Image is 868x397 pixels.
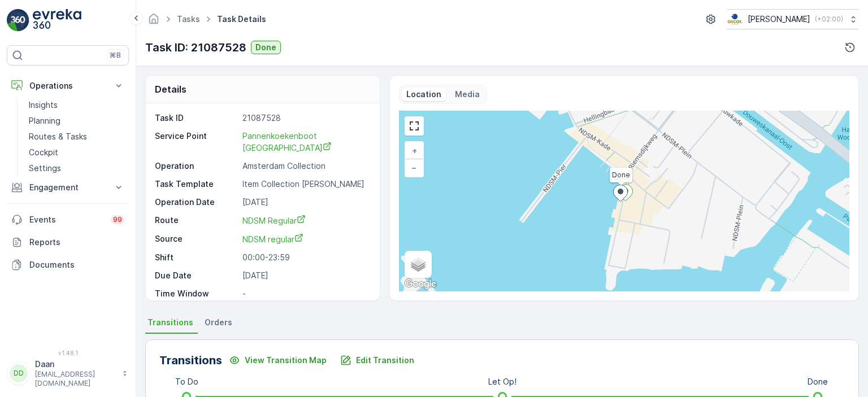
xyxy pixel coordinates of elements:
[727,13,743,25] img: basis-logo_rgb2x.png
[205,317,232,328] span: Orders
[242,131,332,152] span: Pannenkoekenboot [GEOGRAPHIC_DATA]
[406,142,423,159] a: Zoom In
[145,39,246,56] p: Task ID: 21087528
[7,9,29,32] img: logo
[748,14,810,25] p: [PERSON_NAME]
[155,252,238,263] p: Shift
[29,80,106,91] p: Operations
[35,359,116,370] p: Daan
[10,364,28,382] div: DD
[155,233,238,245] p: Source
[7,359,129,388] button: DDDaan[EMAIL_ADDRESS][DOMAIN_NAME]
[245,355,327,366] p: View Transition Map
[24,129,129,145] a: Routes & Tasks
[29,99,58,111] p: Insights
[406,252,431,277] a: Layers
[412,146,417,155] span: +
[29,237,124,248] p: Reports
[24,113,129,129] a: Planning
[815,15,843,24] p: ( +02:00 )
[406,117,423,134] a: View Fullscreen
[242,288,367,299] p: -
[155,215,238,226] p: Route
[242,234,303,244] span: NDSM regular
[411,163,417,172] span: −
[177,14,200,24] a: Tasks
[7,350,129,356] span: v 1.48.1
[242,197,367,208] p: [DATE]
[175,376,198,387] p: To Do
[333,351,421,369] button: Edit Transition
[155,112,238,124] p: Task ID
[242,233,367,245] a: NDSM regular
[242,160,367,172] p: Amsterdam Collection
[29,131,87,142] p: Routes & Tasks
[155,197,238,208] p: Operation Date
[24,97,129,113] a: Insights
[222,351,333,369] button: View Transition Map
[35,370,116,388] p: [EMAIL_ADDRESS][DOMAIN_NAME]
[7,254,129,276] a: Documents
[147,317,193,328] span: Transitions
[155,130,238,154] p: Service Point
[242,178,367,190] p: Item Collection [PERSON_NAME]
[113,215,122,224] p: 99
[251,41,281,54] button: Done
[215,14,268,25] span: Task Details
[402,277,439,291] img: Google
[155,178,238,190] p: Task Template
[155,270,238,281] p: Due Date
[110,51,121,60] p: ⌘B
[356,355,414,366] p: Edit Transition
[727,9,859,29] button: [PERSON_NAME](+02:00)
[488,376,517,387] p: Let Op!
[242,215,367,226] a: NDSM Regular
[29,163,61,174] p: Settings
[406,159,423,176] a: Zoom Out
[29,115,60,126] p: Planning
[406,89,441,100] p: Location
[29,147,58,158] p: Cockpit
[29,259,124,271] p: Documents
[155,160,238,172] p: Operation
[808,376,828,387] p: Done
[147,17,160,27] a: Homepage
[455,89,480,100] p: Media
[255,42,276,53] p: Done
[242,252,367,263] p: 00:00-23:59
[242,130,367,154] a: Pannenkoekenboot Amsterdam
[155,82,186,96] p: Details
[33,9,81,32] img: logo_light-DOdMpM7g.png
[155,288,238,299] p: Time Window
[29,182,106,193] p: Engagement
[7,75,129,97] button: Operations
[242,270,367,281] p: [DATE]
[29,214,104,225] p: Events
[402,277,439,291] a: Open this area in Google Maps (opens a new window)
[24,145,129,160] a: Cockpit
[7,176,129,199] button: Engagement
[7,231,129,254] a: Reports
[24,160,129,176] a: Settings
[7,208,129,231] a: Events99
[242,112,367,124] p: 21087528
[242,216,306,225] span: NDSM Regular
[159,352,222,369] p: Transitions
